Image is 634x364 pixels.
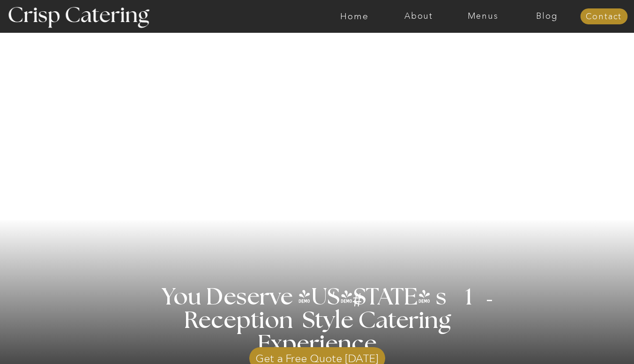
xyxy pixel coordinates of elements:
[387,12,451,21] a: About
[515,12,579,21] a: Blog
[332,291,385,318] h3: #
[451,12,515,21] a: Menus
[468,275,495,328] h3: '
[322,12,387,21] a: Home
[580,12,627,22] a: Contact
[314,286,353,310] h3: '
[129,286,506,356] h1: You Deserve [US_STATE] s 1 Reception Style Catering Experience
